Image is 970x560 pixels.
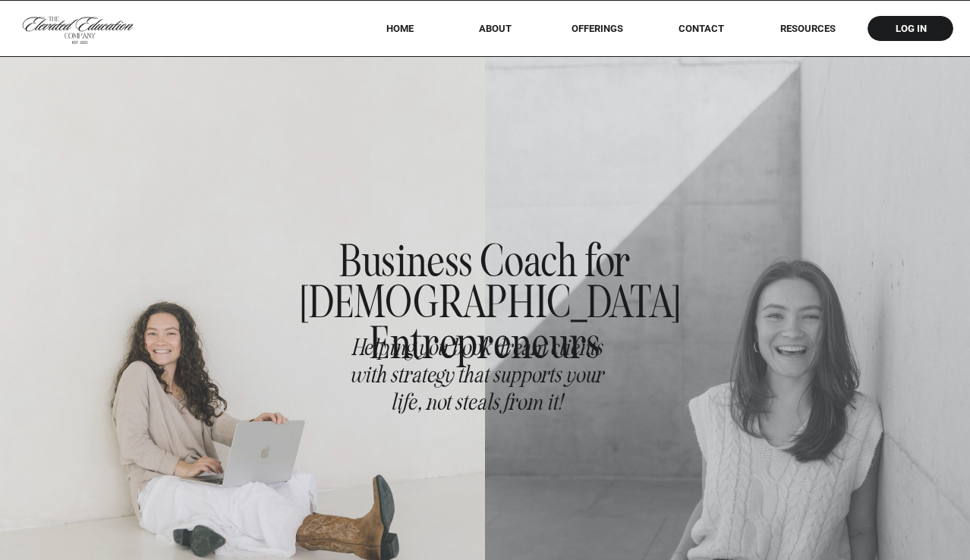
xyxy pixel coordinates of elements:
[668,23,735,34] a: Contact
[759,23,856,34] a: RESOURCES
[301,241,670,322] h1: Business Coach for [DEMOGRAPHIC_DATA] Entrepreneurs
[550,23,644,34] a: offerings
[468,23,522,34] a: About
[342,333,613,427] h2: Helping you book dream clients with strategy that supports your life, not steals from it!
[881,23,940,34] a: log in
[366,23,433,34] a: HOME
